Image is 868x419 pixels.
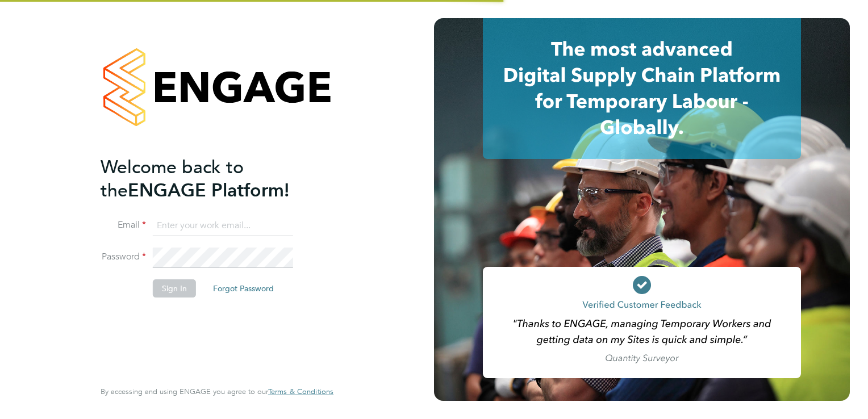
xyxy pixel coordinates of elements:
button: Forgot Password [204,279,283,298]
span: Welcome back to the [101,156,244,202]
label: Email [101,219,146,231]
label: Password [101,251,146,263]
h2: ENGAGE Platform! [101,156,322,202]
button: Sign In [153,279,196,298]
span: By accessing and using ENGAGE you agree to our [101,387,333,396]
input: Enter your work email... [153,216,293,236]
a: Terms & Conditions [268,387,333,396]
